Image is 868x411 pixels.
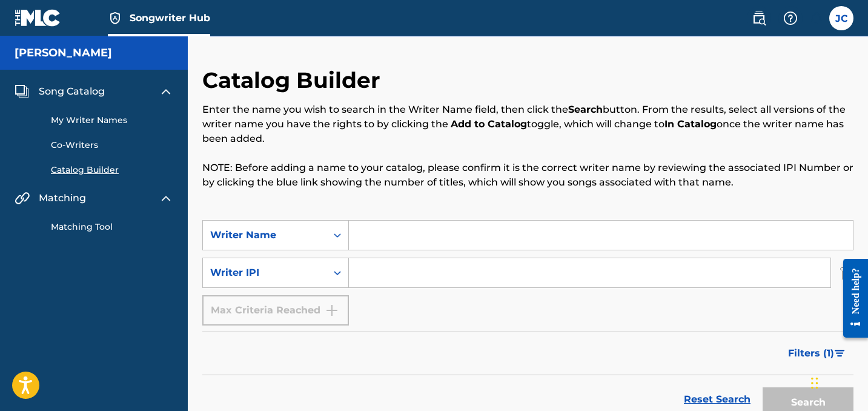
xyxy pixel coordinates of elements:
img: expand [159,84,173,99]
div: Writer IPI [210,266,319,280]
p: NOTE: Before adding a name to your catalog, please confirm it is the correct writer name by revie... [202,161,853,190]
span: Matching [39,191,86,206]
div: Notifications [810,12,822,24]
div: User Menu [829,6,853,30]
span: Filters ( 1 ) [788,346,834,361]
span: Songwriter Hub [130,11,210,25]
img: Top Rightsholder [108,11,122,25]
p: Enter the name you wish to search in the Writer Name field, then click the button. From the resul... [202,102,853,146]
a: Matching Tool [51,221,173,233]
strong: Add to Catalog [451,118,527,130]
img: filter [835,350,845,357]
iframe: Chat Widget [807,353,868,411]
a: Song CatalogSong Catalog [15,84,105,99]
h2: Catalog Builder [202,67,386,94]
a: My Writer Names [51,114,173,127]
img: Matching [15,191,30,206]
iframe: Resource Center [834,249,868,349]
strong: Search [568,104,603,115]
img: help [783,11,798,25]
span: Song Catalog [39,84,105,99]
div: Drag [811,365,818,401]
a: Catalog Builder [51,164,173,176]
img: MLC Logo [15,9,61,27]
div: Writer Name [210,228,319,242]
button: Filters (1) [781,338,853,369]
img: Song Catalog [15,84,29,99]
strong: In Catalog [664,118,717,130]
a: Co-Writers [51,139,173,152]
h5: Vince Casas [15,46,112,60]
img: expand [159,191,173,206]
img: search [752,11,766,25]
a: Public Search [747,6,771,30]
div: Help [778,6,803,30]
